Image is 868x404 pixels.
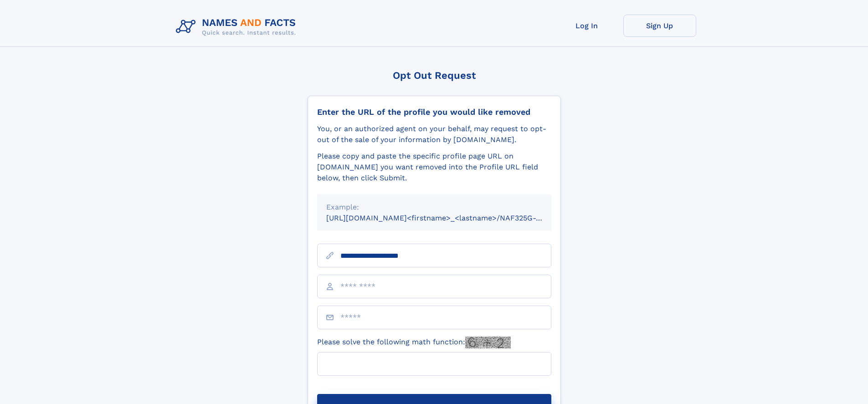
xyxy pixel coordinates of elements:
a: Sign Up [623,15,696,37]
small: [URL][DOMAIN_NAME]<firstname>_<lastname>/NAF325G-xxxxxxxx [326,214,569,222]
a: Log In [550,15,623,37]
div: Please copy and paste the specific profile page URL on [DOMAIN_NAME] you want removed into the Pr... [317,151,551,184]
label: Please solve the following math function: [317,337,511,348]
div: Enter the URL of the profile you would like removed [317,107,551,117]
div: Example: [326,202,542,213]
div: Opt Out Request [308,70,561,81]
img: Logo Names and Facts [172,15,303,39]
div: You, or an authorized agent on your behalf, may request to opt-out of the sale of your informatio... [317,123,551,145]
